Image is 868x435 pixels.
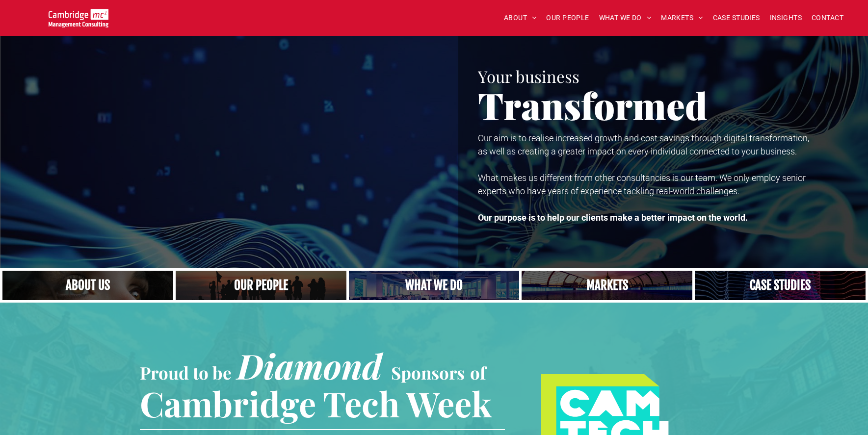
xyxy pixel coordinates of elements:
a: Close up of woman's face, centered on her eyes [2,271,173,300]
span: Proud to be [140,361,232,384]
a: WHAT WE DO [594,10,657,26]
a: MARKETS [656,10,708,26]
a: INSIGHTS [765,10,807,26]
strong: Our purpose is to help our clients make a better impact on the world. [478,212,748,223]
span: Sponsors [391,361,465,384]
span: Transformed [478,80,708,129]
a: OUR PEOPLE [541,10,594,26]
a: CASE STUDIES [708,10,765,26]
span: Cambridge Tech Week [140,380,492,426]
span: Diamond [237,342,382,388]
span: Your business [478,65,579,87]
span: What makes us different from other consultancies is our team. We only employ senior experts who h... [478,173,806,196]
a: A yoga teacher lifting his whole body off the ground in the peacock pose [349,271,520,300]
span: Our aim is to realise increased growth and cost savings through digital transformation, as well a... [478,133,809,156]
img: Go to Homepage [49,9,109,27]
a: CONTACT [807,10,848,26]
a: A crowd in silhouette at sunset, on a rise or lookout point [176,271,346,300]
span: of [470,361,486,384]
a: ABOUT [499,10,542,26]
